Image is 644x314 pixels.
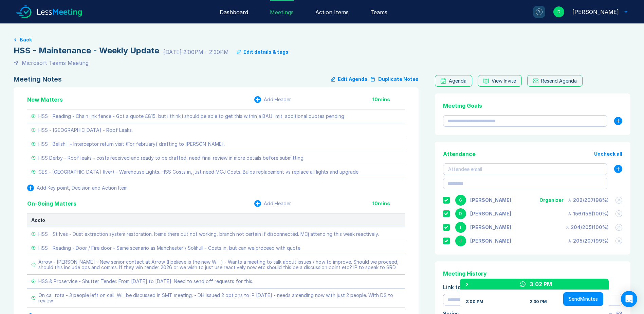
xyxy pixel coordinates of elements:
div: Resend Agenda [541,78,577,84]
div: [DATE] 2:00PM - 2:30PM [163,48,229,56]
div: HSS - Reading - Door / Fire door - Same scenario as Manchester / Solihull - Costs in, but can we ... [38,245,301,251]
div: I [455,222,466,233]
div: Organizer [539,197,564,203]
div: Attendance [443,150,476,158]
div: Edit details & tags [243,49,289,55]
div: HSS - Reading - Chain link fence - Got a quote £815, but i think i should be able to get this wit... [38,114,344,119]
div: ? [536,8,542,15]
button: Add Key point, Decision and Action Item [27,185,128,191]
div: 3:02 PM [530,280,552,288]
div: 10 mins [372,201,405,206]
div: Open Intercom Messenger [621,291,637,307]
div: D [455,208,466,219]
div: 204 / 205 ( 100 %) [565,225,609,230]
div: 156 / 156 ( 100 %) [568,211,609,216]
div: 2:00 PM [465,299,483,304]
div: Accio [31,217,401,223]
button: Uncheck all [594,151,622,157]
div: Add Header [264,97,291,102]
button: Back [20,37,32,42]
div: CES - [GEOGRAPHIC_DATA] (Iver) - Warehouse Lights. HSS Costs in, just need MCJ Costs. Bulbs repla... [38,169,360,175]
a: ? [525,6,545,18]
div: 2:30 PM [530,299,547,304]
div: David Hayter [572,8,619,16]
button: Add Header [254,96,291,103]
div: Meeting Goals [443,102,622,110]
button: Resend Agenda [527,75,583,87]
div: 202 / 207 ( 98 %) [568,197,609,203]
div: HSS - St Ives - Dust extraction system restoration. Items there but not working, branch not certa... [38,231,379,237]
div: Agenda [449,78,466,84]
div: D [553,6,564,17]
div: Add Key point, Decision and Action Item [37,185,128,191]
div: Microsoft Teams Meeting [22,59,89,67]
div: Add Header [264,201,291,206]
div: New Matters [27,95,63,104]
div: Meeting History [443,269,622,278]
a: Back [14,37,630,42]
div: G [455,195,466,206]
div: On-Going Matters [27,199,76,208]
div: 205 / 207 ( 99 %) [568,238,609,244]
div: 10 mins [372,97,405,102]
button: SendMinutes [563,292,603,306]
a: Agenda [435,75,472,87]
div: Iain Parnell [470,225,511,230]
div: Gemma White [470,197,511,203]
div: Arrow - [PERSON_NAME] - New senior contact at Arrow (I believe is the new Will ) - Wants a meetin... [38,259,401,270]
div: Jonny Welbourn [470,238,511,244]
div: Meeting Notes [14,75,62,83]
button: Edit details & tags [237,49,289,55]
div: On call rota - 3 people left on call. Will be discussed in SMT meeting. - DH issued 2 options to ... [38,293,401,303]
div: HSS & Proservice - Shutter Tender. From [DATE] to [DATE]. Need to send off requests for this. [38,279,253,284]
button: Duplicate Notes [370,75,419,83]
div: HSS - [GEOGRAPHIC_DATA] - Roof Leaks. [38,127,133,133]
div: Link to Previous Meetings [443,283,622,291]
button: Add Header [254,200,291,207]
div: HSS - Maintenance - Weekly Update [14,45,159,56]
div: J [455,235,466,246]
div: View Invite [492,78,516,84]
button: Edit Agenda [331,75,367,83]
button: View Invite [478,75,522,87]
div: HSS Derby - Roof leaks - costs received and ready to be drafted, need final review in more detail... [38,155,303,161]
div: David Hayter [470,211,511,216]
div: HSS - Bellshill - Interceptor return visit (For february) drafting to [PERSON_NAME]. [38,141,225,147]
